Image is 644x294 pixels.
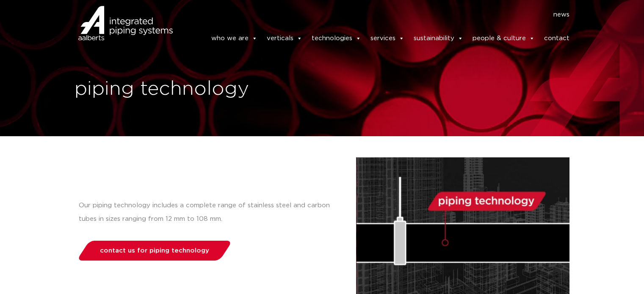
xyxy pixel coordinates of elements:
[76,241,232,261] a: contact us for piping technology
[75,76,318,103] h1: piping technology
[267,30,302,47] a: verticals
[100,247,209,254] span: contact us for piping technology
[211,30,257,47] a: who we are
[553,8,569,22] a: news
[312,30,361,47] a: technologies
[414,30,463,47] a: sustainability
[544,30,569,47] a: contact
[185,8,570,22] nav: Menu
[79,199,339,226] p: Our piping technology includes a complete range of stainless steel and carbon tubes in sizes rang...
[473,30,535,47] a: people & culture
[370,30,404,47] a: services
